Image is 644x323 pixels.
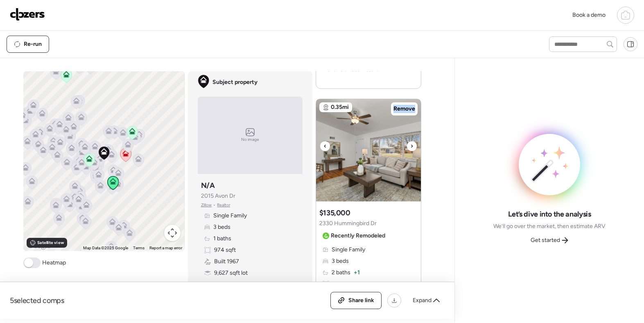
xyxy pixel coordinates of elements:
[348,296,374,305] span: Share link
[25,240,52,251] a: Open this area in Google Maps (opens a new window)
[83,246,128,250] span: Map Data ©2025 Google
[241,136,259,143] span: No image
[217,202,230,208] span: Realtor
[24,40,42,48] span: Re-run
[201,181,215,190] h3: N/A
[212,78,258,86] span: Subject property
[213,235,231,243] span: 1 baths
[508,209,591,219] span: Let’s dive into the analysis
[201,192,235,200] span: 2015 Avon Dr
[201,202,212,208] span: Zillow
[572,11,606,18] span: Book a demo
[332,246,365,254] span: Single Family
[37,239,63,246] span: Satellite view
[213,223,230,231] span: 3 beds
[213,212,247,220] span: Single Family
[214,257,239,266] span: Built 1967
[164,225,181,241] button: Map camera controls
[319,219,377,228] span: 2330 Hummingbird Dr
[10,296,64,305] span: 5 selected comps
[42,259,66,267] span: Heatmap
[133,246,145,250] a: Terms (opens in new tab)
[413,296,432,305] span: Expand
[25,240,52,251] img: Google
[493,222,606,230] span: We’ll go over the market, then estimate ARV
[331,232,385,240] span: Recently Remodeled
[149,246,182,250] a: Report a map error
[393,105,415,113] span: Remove
[214,269,248,277] span: 9,627 sqft lot
[332,257,349,265] span: 3 beds
[10,8,45,21] img: Logo
[531,236,560,244] span: Get started
[332,280,359,288] span: 1,040 sqft
[332,269,350,277] span: 2 baths
[331,103,349,111] span: 0.35mi
[319,208,350,218] h3: $135,000
[214,246,236,254] span: 974 sqft
[213,202,215,208] span: •
[362,280,373,288] span: + 7%
[354,269,360,277] span: + 1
